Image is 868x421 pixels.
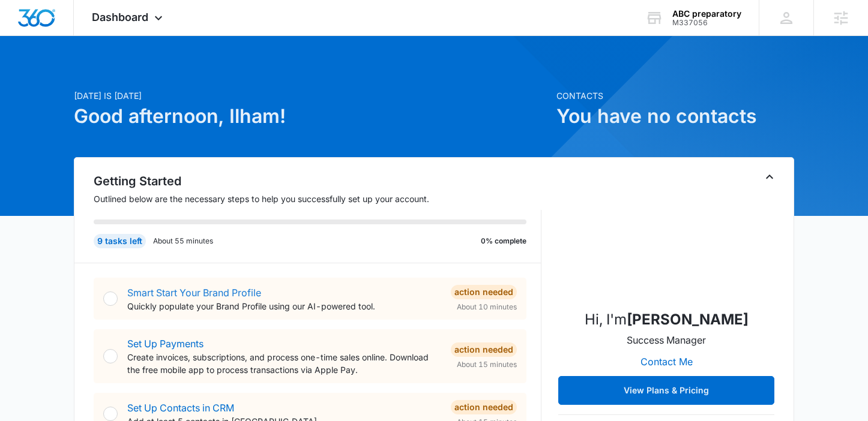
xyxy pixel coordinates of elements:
[19,31,29,41] img: website_grey.svg
[46,71,107,79] div: Domain Overview
[762,170,777,184] button: Toggle Collapse
[672,9,741,19] div: account name
[19,19,29,29] img: logo_orange.svg
[556,89,794,102] p: Contacts
[606,179,726,299] img: Ilham Nugroho
[127,402,234,414] a: Set Up Contacts in CRM
[628,347,705,376] button: Contact Me
[457,359,517,370] span: About 15 minutes
[31,31,132,41] div: Domain: [DOMAIN_NAME]
[627,311,749,328] strong: [PERSON_NAME]
[153,236,213,246] p: About 55 minutes
[94,234,146,248] div: 9 tasks left
[127,287,261,299] a: Smart Start Your Brand Profile
[32,70,42,79] img: tab_domain_overview_orange.svg
[585,309,749,330] p: Hi, I'm
[133,71,202,79] div: Keywords by Traffic
[92,11,148,23] span: Dashboard
[119,70,129,79] img: tab_keywords_by_traffic_grey.svg
[627,333,706,347] p: Success Manager
[451,342,517,357] div: Action Needed
[94,172,541,190] h2: Getting Started
[127,338,203,350] a: Set Up Payments
[558,376,774,405] button: View Plans & Pricing
[556,102,794,131] h1: You have no contacts
[672,19,741,27] div: account id
[34,19,59,29] div: v 4.0.25
[74,102,549,131] h1: Good afternoon, Ilham!
[94,193,541,205] p: Outlined below are the necessary steps to help you successfully set up your account.
[481,236,526,246] p: 0% complete
[74,89,549,102] p: [DATE] is [DATE]
[127,351,441,376] p: Create invoices, subscriptions, and process one-time sales online. Download the free mobile app t...
[451,285,517,299] div: Action Needed
[451,400,517,414] div: Action Needed
[457,302,517,312] span: About 10 minutes
[127,300,441,312] p: Quickly populate your Brand Profile using our AI-powered tool.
